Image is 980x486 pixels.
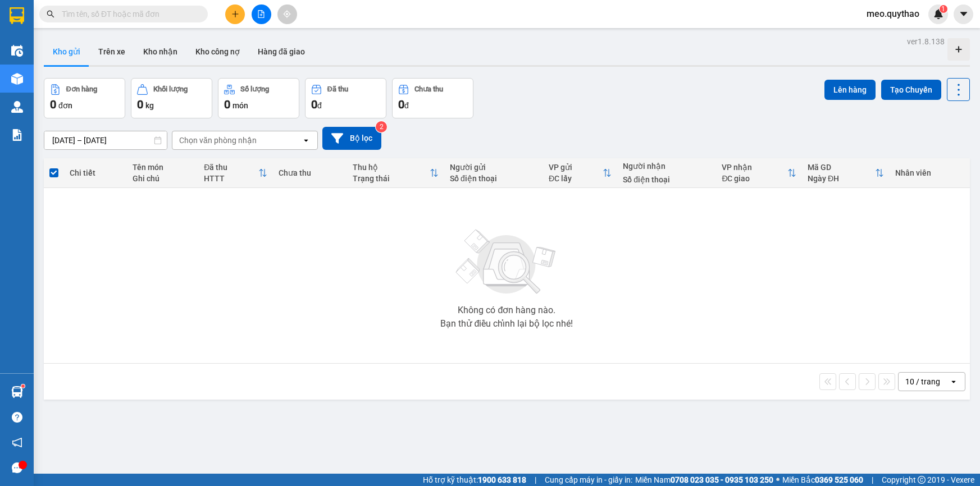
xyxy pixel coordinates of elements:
[722,163,787,172] div: VP nhận
[949,377,958,386] svg: open
[11,129,23,141] img: solution-icon
[302,136,311,145] svg: open
[450,223,563,301] img: svg+xml;base64,PHN2ZyBjbGFzcz0ibGlzdC1wbHVnX19zdmciIHhtbG5zPSJodHRwOi8vd3d3LnczLm9yZy8yMDAwL3N2Zy...
[716,158,802,188] th: Toggle SortBy
[70,168,121,177] div: Chi tiết
[11,386,23,398] img: warehouse-icon
[347,158,444,188] th: Toggle SortBy
[311,98,317,111] span: 0
[277,4,297,24] button: aim
[47,10,54,18] span: search
[89,38,134,65] button: Trên xe
[947,38,970,61] div: Tạo kho hàng mới
[623,175,710,184] div: Số điện thoại
[353,174,430,183] div: Trạng thái
[322,127,381,150] button: Bộ lọc
[549,174,603,183] div: ĐC lấy
[204,163,258,172] div: Đã thu
[133,174,193,183] div: Ghi chú
[12,437,22,448] span: notification
[353,163,430,172] div: Thu hộ
[635,474,773,486] span: Miền Nam
[134,38,186,65] button: Kho nhận
[44,38,89,65] button: Kho gửi
[549,163,603,172] div: VP gửi
[231,10,239,18] span: plus
[10,7,24,24] img: logo-vxr
[671,475,773,484] strong: 0708 023 035 - 0935 103 250
[283,10,291,18] span: aim
[218,78,299,118] button: Số lượng0món
[305,78,386,118] button: Đã thu0đ
[808,163,875,172] div: Mã GD
[776,478,780,482] span: ⚪️
[240,85,269,93] div: Số lượng
[815,475,863,484] strong: 0369 525 060
[450,174,537,183] div: Số điện thoại
[257,10,265,18] span: file-add
[918,476,926,484] span: copyright
[317,101,322,110] span: đ
[954,4,973,24] button: caret-down
[137,98,143,111] span: 0
[11,45,23,57] img: warehouse-icon
[66,85,97,93] div: Đơn hàng
[933,9,943,19] img: icon-new-feature
[907,35,945,48] div: ver 1.8.138
[404,101,409,110] span: đ
[376,121,387,132] sup: 2
[824,80,876,100] button: Lên hàng
[133,163,193,172] div: Tên món
[872,474,873,486] span: |
[545,474,632,486] span: Cung cấp máy in - giấy in:
[940,5,947,13] sup: 1
[440,319,573,328] div: Bạn thử điều chỉnh lại bộ lọc nhé!
[131,78,212,118] button: Khối lượng0kg
[808,174,875,183] div: Ngày ĐH
[224,98,230,111] span: 0
[905,376,940,387] div: 10 / trang
[12,462,22,473] span: message
[62,8,194,20] input: Tìm tên, số ĐT hoặc mã đơn
[11,101,23,113] img: warehouse-icon
[44,131,167,149] input: Select a date range.
[198,158,273,188] th: Toggle SortBy
[881,80,941,100] button: Tạo Chuyến
[392,78,473,118] button: Chưa thu0đ
[450,163,537,172] div: Người gửi
[543,158,617,188] th: Toggle SortBy
[535,474,536,486] span: |
[153,85,188,93] div: Khối lượng
[50,98,56,111] span: 0
[179,135,257,146] div: Chọn văn phòng nhận
[225,4,245,24] button: plus
[204,174,258,183] div: HTTT
[279,168,341,177] div: Chưa thu
[414,85,443,93] div: Chưa thu
[895,168,964,177] div: Nhân viên
[959,9,969,19] span: caret-down
[249,38,314,65] button: Hàng đã giao
[252,4,271,24] button: file-add
[941,5,945,13] span: 1
[478,475,526,484] strong: 1900 633 818
[21,384,25,388] sup: 1
[327,85,348,93] div: Đã thu
[722,174,787,183] div: ĐC giao
[233,101,248,110] span: món
[58,101,72,110] span: đơn
[458,306,555,315] div: Không có đơn hàng nào.
[423,474,526,486] span: Hỗ trợ kỹ thuật:
[44,78,125,118] button: Đơn hàng0đơn
[12,412,22,423] span: question-circle
[398,98,404,111] span: 0
[802,158,890,188] th: Toggle SortBy
[11,73,23,85] img: warehouse-icon
[145,101,154,110] span: kg
[186,38,249,65] button: Kho công nợ
[858,7,928,21] span: meo.quythao
[782,474,863,486] span: Miền Bắc
[623,162,710,171] div: Người nhận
